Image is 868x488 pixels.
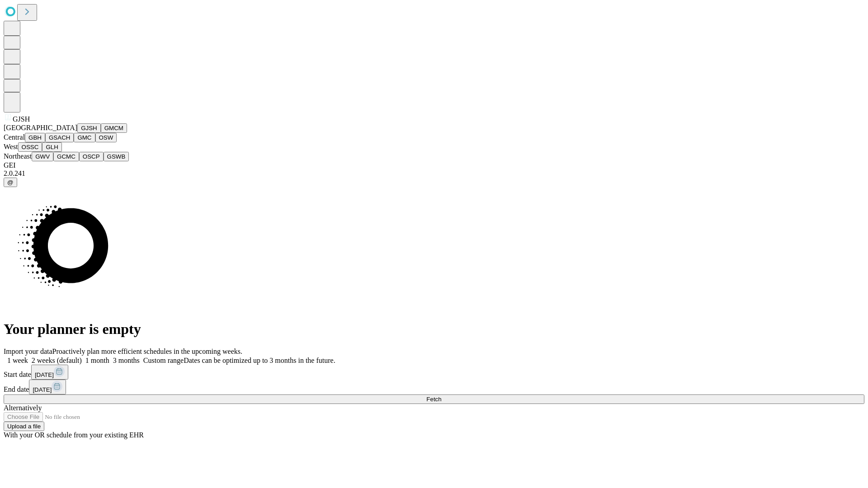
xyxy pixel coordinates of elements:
[53,152,79,161] button: GCMC
[25,133,45,142] button: GBH
[101,123,127,133] button: GMCM
[4,404,42,412] span: Alternatively
[13,115,30,123] span: GJSH
[42,142,61,152] button: GLH
[7,357,28,364] span: 1 week
[426,396,441,403] span: Fetch
[29,380,66,394] button: [DATE]
[4,178,17,187] button: @
[18,142,42,152] button: OSSC
[31,365,68,380] button: [DATE]
[4,169,864,178] div: 2.0.241
[113,357,140,364] span: 3 months
[4,124,77,131] span: [GEOGRAPHIC_DATA]
[4,422,44,431] button: Upload a file
[4,394,864,404] button: Fetch
[79,152,104,161] button: OSCP
[104,152,129,161] button: GSWB
[77,123,101,133] button: GJSH
[35,371,54,378] span: [DATE]
[32,152,53,161] button: GWV
[52,347,242,355] span: Proactively plan more efficient schedules in the upcoming weeks.
[85,357,109,364] span: 1 month
[4,161,864,169] div: GEI
[45,133,74,142] button: GSACH
[4,365,864,380] div: Start date
[143,357,184,364] span: Custom range
[33,386,52,393] span: [DATE]
[4,347,52,355] span: Import your data
[4,133,25,141] span: Central
[4,431,144,439] span: With your OR schedule from your existing EHR
[7,179,14,186] span: @
[32,357,82,364] span: 2 weeks (default)
[4,143,18,150] span: West
[4,321,864,338] h1: Your planner is empty
[95,133,117,142] button: OSW
[184,357,335,364] span: Dates can be optimized up to 3 months in the future.
[4,152,32,160] span: Northeast
[74,133,95,142] button: GMC
[4,380,864,394] div: End date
